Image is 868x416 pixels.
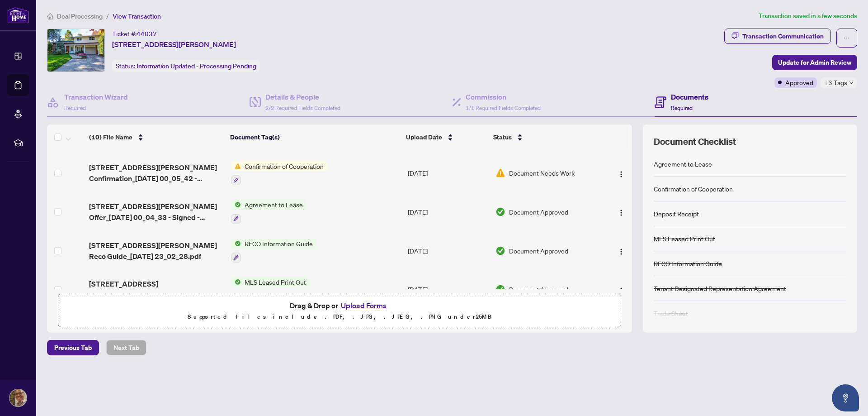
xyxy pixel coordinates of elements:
span: Drag & Drop or [290,300,389,311]
p: Supported files include .PDF, .JPG, .JPEG, .PNG under 25 MB [64,311,615,322]
td: [DATE] [404,231,492,270]
article: Transaction saved in a few seconds [759,11,857,21]
img: Document Status [495,168,505,178]
img: Profile Icon [9,389,27,406]
button: Logo [614,205,628,219]
button: Logo [614,282,628,296]
span: RECO Information Guide [241,239,316,249]
div: Agreement to Lease [654,159,712,169]
span: Confirmation of Cooperation [241,161,327,171]
span: Required [64,105,86,111]
span: View Transaction [113,12,161,20]
span: Previous Tab [54,340,92,355]
th: Status [490,124,599,150]
th: Upload Date [402,124,490,150]
img: Logo [618,171,625,178]
h4: Commission [466,91,541,102]
span: home [47,13,53,19]
img: Logo [618,287,625,294]
span: [STREET_ADDRESS][PERSON_NAME] [112,39,236,50]
td: [DATE] [404,192,492,231]
div: Deposit Receipt [654,209,699,219]
span: Document Needs Work [509,168,575,178]
button: Status IconAgreement to Lease [231,200,307,224]
button: Open asap [832,384,859,411]
button: Status IconRECO Information Guide [231,239,316,263]
td: [DATE] [404,154,492,193]
li: / [106,11,109,21]
span: down [849,81,854,85]
div: Ticket #: [112,29,157,39]
button: Transaction Communication [724,29,831,44]
span: Information Updated - Processing Pending [137,62,256,70]
span: 2/2 Required Fields Completed [265,105,340,111]
span: Deal Processing [57,12,103,20]
img: IMG-X12245024_1.jpg [47,29,104,72]
span: [STREET_ADDRESS][PERSON_NAME] Confirmation_[DATE] 00_05_42 - Signed.pdf [89,162,223,184]
button: Status IconConfirmation of Cooperation [231,161,327,186]
img: Status Icon [231,239,241,249]
button: Status IconMLS Leased Print Out [231,277,310,301]
span: 44037 [137,30,157,38]
span: [STREET_ADDRESS][GEOGRAPHIC_DATA][PERSON_NAME] - [DATE].pdf [89,278,223,300]
th: (10) File Name [85,124,226,150]
div: RECO Information Guide [654,258,722,268]
span: MLS Leased Print Out [241,277,310,287]
img: Document Status [495,284,505,294]
span: +3 Tags [824,77,847,88]
button: Previous Tab [47,340,99,355]
button: Upload Forms [338,300,389,311]
span: Drag & Drop orUpload FormsSupported files include .PDF, .JPG, .JPEG, .PNG under25MB [58,294,621,328]
div: Transaction Communication [742,29,824,43]
span: Approved [785,77,813,87]
button: Logo [614,166,628,180]
h4: Documents [671,91,708,102]
span: [STREET_ADDRESS][PERSON_NAME] Offer_[DATE] 00_04_33 - Signed - unsigned.pdf [89,201,223,223]
div: Status: [112,60,260,72]
img: Status Icon [231,200,241,210]
span: Status [493,132,512,142]
img: logo [7,7,29,24]
h4: Transaction Wizard [64,91,128,102]
span: Document Approved [509,246,568,256]
span: Required [671,105,693,111]
span: [STREET_ADDRESS][PERSON_NAME] Reco Guide_[DATE] 23_02_28.pdf [89,240,223,262]
img: Logo [618,209,625,216]
img: Status Icon [231,161,241,171]
span: Update for Admin Review [778,55,851,70]
span: 1/1 Required Fields Completed [466,105,541,111]
button: Next Tab [106,340,146,355]
span: ellipsis [844,35,850,41]
img: Document Status [495,207,505,217]
button: Logo [614,244,628,258]
div: Tenant Designated Representation Agreement [654,283,786,293]
span: Upload Date [406,132,442,142]
button: Update for Admin Review [772,55,857,70]
span: Document Approved [509,207,568,217]
span: Document Checklist [654,135,736,148]
td: [DATE] [404,270,492,309]
span: Agreement to Lease [241,200,307,210]
h4: Details & People [265,91,340,102]
span: Document Approved [509,284,568,294]
img: Status Icon [231,277,241,287]
img: Logo [618,248,625,255]
div: Confirmation of Cooperation [654,184,733,194]
th: Document Tag(s) [226,124,403,150]
div: MLS Leased Print Out [654,234,715,244]
span: (10) File Name [89,132,132,142]
img: Document Status [495,246,505,256]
